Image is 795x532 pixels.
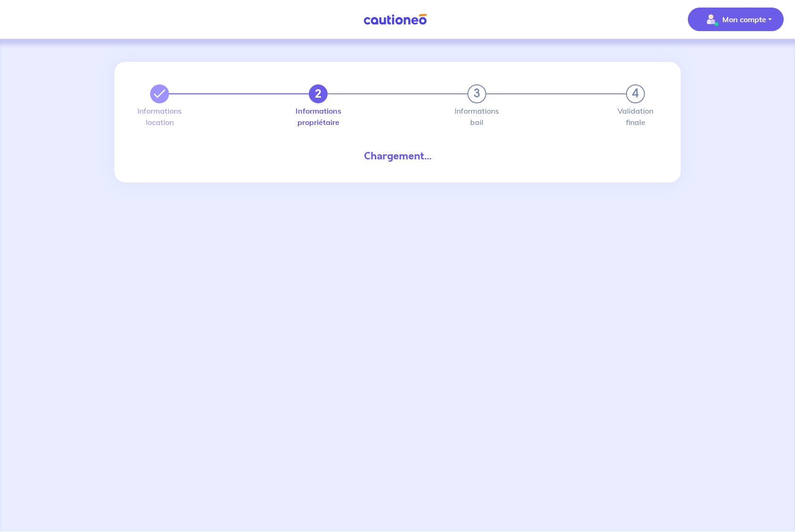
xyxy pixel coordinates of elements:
[309,107,328,126] label: Informations propriétaire
[626,107,645,126] label: Validation finale
[143,149,652,164] div: Chargement...
[703,12,719,27] img: illu_account_valid_menu.svg
[467,107,486,126] label: Informations bail
[150,107,169,126] label: Informations location
[722,14,766,25] p: Mon compte
[688,8,784,31] button: illu_account_valid_menu.svgMon compte
[360,14,431,25] img: Cautioneo
[309,84,328,103] button: 2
